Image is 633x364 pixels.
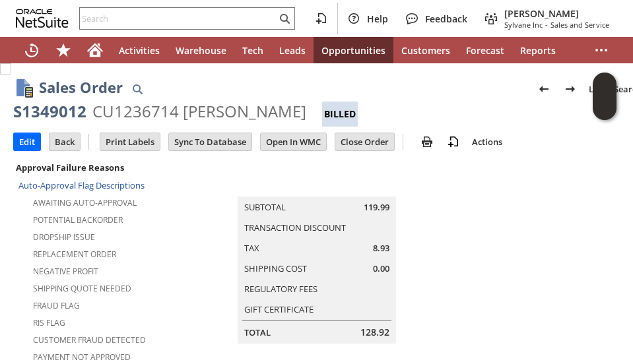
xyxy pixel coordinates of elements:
[512,37,564,63] a: Reports
[314,37,393,63] a: Opportunities
[279,44,306,57] span: Leads
[466,44,504,57] span: Forecast
[129,81,145,97] img: Quick Find
[446,134,461,150] img: add-record.svg
[244,242,259,254] a: Tax
[244,201,286,213] a: Subtotal
[16,37,48,63] a: Recent Records
[33,214,123,226] a: Potential Backorder
[33,266,98,277] a: Negative Profit
[277,11,292,26] svg: Search
[321,44,385,57] span: Opportunities
[33,351,131,363] a: Payment not approved
[14,133,40,150] input: Edit
[39,76,123,98] h1: Sales Order
[33,249,116,260] a: Replacement Order
[87,42,103,58] svg: Home
[335,133,394,150] input: Close Order
[18,179,145,191] a: Auto-Approval Flag Descriptions
[364,201,389,214] span: 119.99
[562,81,578,97] img: Next
[238,175,396,197] caption: Summary
[244,303,314,315] a: Gift Certificate
[504,7,609,20] span: [PERSON_NAME]
[520,44,556,57] span: Reports
[244,326,271,338] a: Total
[244,262,307,274] a: Shipping Cost
[367,13,388,25] span: Help
[425,13,467,25] span: Feedback
[24,42,40,58] svg: Recent Records
[48,37,79,63] div: Shortcuts
[16,9,69,28] svg: logo
[458,37,512,63] a: Forecast
[13,101,86,122] div: S1349012
[593,73,616,120] iframe: Click here to launch Oracle Guided Learning Help Panel
[393,37,458,63] a: Customers
[168,37,234,63] a: Warehouse
[360,326,389,339] span: 128.92
[244,222,346,233] a: Transaction Discount
[80,11,277,26] input: Search
[13,159,156,176] div: Approval Failure Reasons
[242,44,263,57] span: Tech
[79,37,111,63] a: Home
[92,101,306,122] div: CU1236714 [PERSON_NAME]
[583,78,609,100] a: List
[234,37,271,63] a: Tech
[119,44,160,57] span: Activities
[536,81,552,97] img: Previous
[33,283,131,294] a: Shipping Quote Needed
[585,37,617,63] div: More menus
[550,20,609,30] span: Sales and Service
[401,44,450,57] span: Customers
[504,20,543,30] span: Sylvane Inc
[33,231,95,243] a: Dropship Issue
[33,300,80,311] a: Fraud Flag
[33,334,146,346] a: Customer Fraud Detected
[373,262,389,275] span: 0.00
[50,133,80,150] input: Back
[169,133,251,150] input: Sync To Database
[176,44,226,57] span: Warehouse
[244,283,317,295] a: Regulatory Fees
[33,317,65,328] a: RIS flag
[100,133,160,150] input: Print Labels
[111,37,168,63] a: Activities
[593,97,616,121] span: Oracle Guided Learning Widget. To move around, please hold and drag
[261,133,326,150] input: Open In WMC
[33,197,137,208] a: Awaiting Auto-Approval
[55,42,71,58] svg: Shortcuts
[419,134,435,150] img: print.svg
[271,37,314,63] a: Leads
[467,136,508,148] a: Actions
[545,20,548,30] span: -
[322,102,358,127] div: Billed
[373,242,389,255] span: 8.93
